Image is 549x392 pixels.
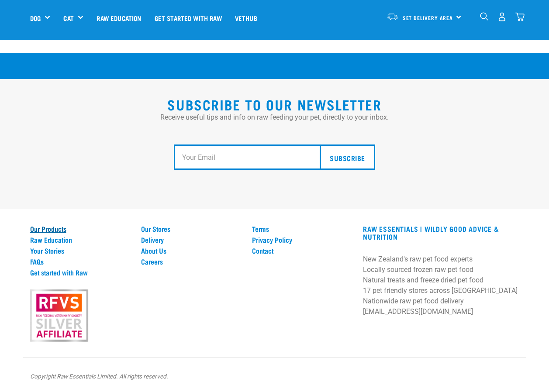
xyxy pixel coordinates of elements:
a: Contact [252,247,352,254]
a: Terms [252,225,352,233]
img: user.png [497,12,507,21]
h2: Subscribe to our Newsletter [30,96,519,112]
a: Dog [30,13,41,23]
img: rfvs.png [26,288,92,343]
span: Set Delivery Area [403,16,453,19]
a: Your Stories [30,247,131,254]
img: van-moving.png [387,13,398,21]
a: Our Stores [141,225,242,233]
input: Your Email [174,144,326,170]
a: FAQs [30,258,131,265]
img: home-icon-1@2x.png [480,12,488,21]
a: About Us [141,247,242,254]
a: Get started with Raw [148,0,228,35]
a: Delivery [141,236,242,244]
a: Careers [141,258,242,265]
a: Get started with Raw [30,268,131,276]
a: Raw Education [30,236,131,244]
a: Raw Education [90,0,148,35]
a: Privacy Policy [252,236,352,244]
p: New Zealand's raw pet food experts Locally sourced frozen raw pet food Natural treats and freeze ... [363,254,519,317]
input: Subscribe [320,144,375,170]
a: Cat [63,13,73,23]
h3: RAW ESSENTIALS | Wildly Good Advice & Nutrition [363,225,519,241]
p: Receive useful tips and info on raw feeding your pet, directly to your inbox. [30,112,519,123]
em: Copyright Raw Essentials Limited. All rights reserved. [30,373,168,380]
a: Our Products [30,225,131,233]
a: Vethub [228,0,264,35]
img: home-icon@2x.png [515,12,525,21]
